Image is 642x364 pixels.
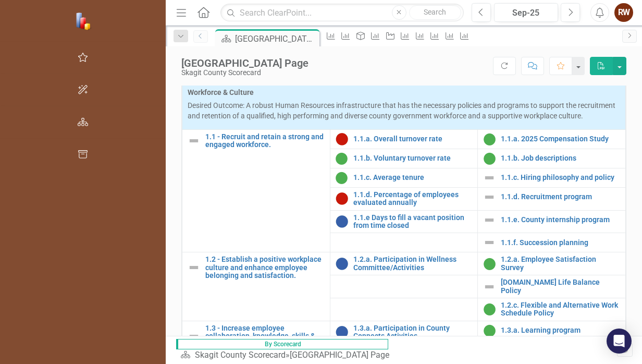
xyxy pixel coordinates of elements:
div: Open Intercom Messenger [607,329,632,354]
a: 1.1.b. Voluntary turnover rate [353,154,473,162]
img: Below Plan [336,133,348,145]
div: Skagit County Scorecard [181,69,308,77]
img: Not Defined [483,214,496,226]
img: No Information [336,258,348,270]
img: On Target [483,258,496,270]
img: Not Defined [188,135,200,147]
a: 1.3.a. Participation in County Connects Activities [353,324,473,341]
a: 1.1.e Days to fill a vacant position from time closed [353,214,473,230]
button: Sep-25 [494,3,558,22]
a: Skagit County Scorecard [195,350,286,360]
button: RW [614,3,633,22]
input: Search ClearPoint... [220,4,464,22]
div: Sep-25 [498,7,554,19]
img: No Information [336,215,348,228]
img: ClearPoint Strategy [75,11,93,30]
a: 1.3.a. Learning program [501,326,620,334]
p: Desired Outcome: A robust Human Resources infrastructure that has the necessary policies and prog... [188,100,620,121]
img: Not Defined [483,281,496,293]
button: Search [409,5,461,20]
img: On Target [483,324,496,337]
a: 1.1.d. Percentage of employees evaluated annually [353,191,473,207]
a: 1.2.c. Flexible and Alternative Work Schedule Policy [501,301,620,318]
a: 1.1.b. Job descriptions [501,154,620,162]
img: Not Defined [188,261,200,274]
a: 1.1.c. Average tenure [353,174,473,181]
img: Not Defined [483,172,496,184]
a: 1.1.c. Hiring philosophy and policy [501,174,620,181]
span: By Scorecard [176,339,388,349]
img: On Target [483,152,496,165]
a: 1.1.a. 2025 Compensation Study [501,135,620,143]
img: No Information [336,326,348,338]
a: 1.2.a. Participation in Wellness Committee/Activities [353,256,473,272]
img: On Target [336,172,348,184]
div: [GEOGRAPHIC_DATA] Page [181,57,308,69]
a: 1.2.a. Employee Satisfaction Survey [501,256,620,272]
a: 1.1.f. Succession planning [501,239,620,247]
span: Workforce & Culture [188,87,620,98]
img: On Target [336,152,348,165]
a: 1.1.d. Recruitment program [501,193,620,201]
img: Not Defined [483,236,496,249]
a: 1.3 - Increase employee collaboration, knowledge, skills & abilities. [205,324,325,348]
div: [GEOGRAPHIC_DATA] Page [235,32,317,45]
a: 1.1 - Recruit and retain a strong and engaged workforce. [205,133,325,149]
div: » [180,349,393,361]
span: Search [424,8,446,16]
img: Not Defined [188,330,200,343]
div: [GEOGRAPHIC_DATA] Page [290,350,389,360]
img: On Target [483,133,496,145]
a: 1.1.e. County internship program [501,216,620,224]
img: On Target [483,303,496,316]
a: 1.1.a. Overall turnover rate [353,135,473,143]
a: 1.2 - Establish a positive workplace culture and enhance employee belonging and satisfaction. [205,256,325,280]
a: [DOMAIN_NAME] Life Balance Policy [501,278,620,295]
img: Not Defined [483,191,496,203]
img: Below Plan [336,192,348,205]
